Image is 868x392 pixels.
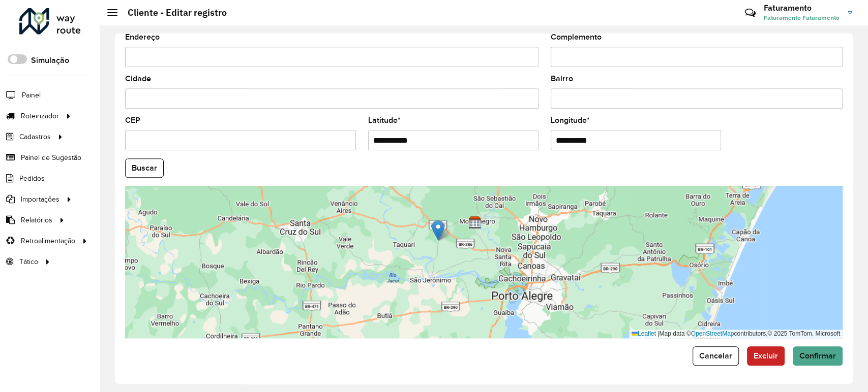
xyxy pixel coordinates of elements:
h2: Cliente - Editar registro [117,7,227,18]
span: Cancelar [699,351,732,360]
button: Excluir [747,346,785,366]
label: Cidade [125,73,151,85]
span: Tático [19,256,38,267]
a: OpenStreetMap [691,330,734,337]
button: Confirmar [793,346,843,366]
span: | [657,330,659,337]
span: Pedidos [19,173,45,184]
label: Longitude [551,114,590,126]
div: Map data © contributors,© 2025 TomTom, Microsoft [629,330,843,338]
label: Simulação [31,54,69,67]
span: Painel de Sugestão [21,152,81,163]
span: Painel [22,90,41,101]
span: Confirmar [799,351,836,360]
a: Contato Rápido [739,2,761,24]
span: Retroalimentação [21,236,75,246]
label: CEP [125,114,140,126]
h3: Faturamento [764,3,840,13]
button: Cancelar [693,346,739,366]
button: Buscar [125,158,164,178]
span: Relatórios [21,215,52,225]
img: LF Oliveira [468,216,482,229]
a: Leaflet [632,330,656,337]
span: Importações [21,194,59,205]
label: Latitude [368,114,401,126]
span: Cadastros [19,132,51,142]
span: Roteirizador [21,111,59,121]
label: Endereço [125,31,160,43]
span: Excluir [754,351,778,360]
label: Complemento [551,31,602,43]
label: Bairro [551,73,573,85]
img: Marker [432,220,444,241]
span: Faturamento Faturamento [764,13,840,22]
